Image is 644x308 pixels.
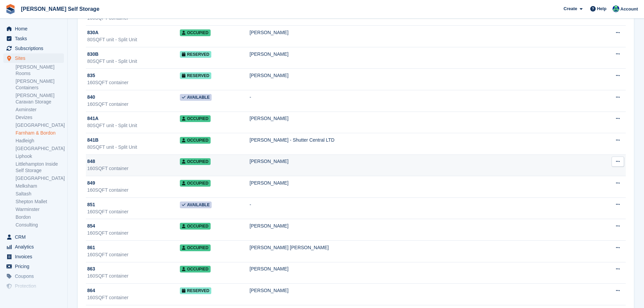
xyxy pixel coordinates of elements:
td: - [249,197,600,219]
a: Devizes [16,114,64,121]
span: Protection [15,281,55,291]
a: [GEOGRAPHIC_DATA] [16,122,64,128]
span: 849 [87,180,95,187]
span: Occupied [180,115,210,122]
span: 841B [87,137,98,144]
img: Jenna Kennedy [613,5,619,12]
a: [PERSON_NAME] Rooms [16,64,64,77]
div: [PERSON_NAME] - Shutter Central LTD [249,137,600,144]
a: menu [3,291,64,301]
span: Pricing [15,262,55,271]
div: 80SQFT unit - Split Unit [87,36,180,43]
div: 160SQFT container [87,79,180,86]
a: menu [3,53,64,63]
span: Occupied [180,137,210,144]
span: 840 [87,94,95,101]
span: Occupied [180,29,210,36]
a: Consulting [16,222,64,228]
a: menu [3,271,64,281]
div: [PERSON_NAME] [249,115,600,122]
a: Melksham [16,183,64,189]
a: menu [3,24,64,33]
span: 861 [87,244,95,251]
div: [PERSON_NAME] [249,265,600,273]
span: Occupied [180,244,210,251]
div: [PERSON_NAME] [PERSON_NAME] [249,244,600,251]
span: 830B [87,51,98,58]
div: [PERSON_NAME] [249,72,600,79]
div: 160SQFT container [87,165,180,172]
span: 854 [87,222,95,230]
span: Sites [15,53,55,63]
img: stora-icon-8386f47178a22dfd0bd8f6a31ec36ba5ce8667c1dd55bd0f319d3a0aa187defe.svg [5,4,16,14]
div: 160SQFT container [87,187,180,194]
a: Warminster [16,206,64,213]
a: menu [3,44,64,53]
span: Home [15,24,55,33]
span: 851 [87,201,95,208]
span: Available [180,202,212,208]
a: menu [3,34,64,43]
span: Help [597,5,606,12]
div: 160SQFT container [87,101,180,108]
span: Available [180,94,212,101]
span: 863 [87,265,95,273]
span: Subscriptions [15,44,55,53]
span: Invoices [15,252,55,261]
span: Occupied [180,180,210,187]
div: 160SQFT container [87,230,180,237]
a: [PERSON_NAME] Self Storage [18,3,102,15]
div: [PERSON_NAME] [249,51,600,58]
a: Saltash [16,191,64,197]
a: menu [3,262,64,271]
div: 160SQFT container [87,251,180,258]
a: menu [3,232,64,242]
div: [PERSON_NAME] [249,158,600,165]
span: Reserved [180,287,211,294]
div: [PERSON_NAME] [249,287,600,294]
div: [PERSON_NAME] [249,29,600,36]
div: 80SQFT unit - Split Unit [87,58,180,65]
a: Littlehampton Inside Self Storage [16,161,64,174]
span: Reserved [180,72,211,79]
a: Liphook [16,153,64,160]
div: 160SQFT container [87,294,180,301]
a: [PERSON_NAME] Containers [16,78,64,91]
div: 160SQFT container [87,208,180,215]
a: [GEOGRAPHIC_DATA] [16,145,64,152]
span: 864 [87,287,95,294]
a: Hadleigh [16,138,64,144]
td: - [249,90,600,112]
a: Axminster [16,106,64,113]
div: [PERSON_NAME] [249,180,600,187]
div: 80SQFT unit - Split Unit [87,122,180,129]
span: Occupied [180,266,210,273]
a: menu [3,281,64,291]
span: Coupons [15,271,55,281]
div: 160SQFT container [87,273,180,280]
a: [GEOGRAPHIC_DATA] [16,175,64,182]
div: 80SQFT unit - Split Unit [87,144,180,151]
span: CRM [15,232,55,242]
a: menu [3,252,64,261]
span: Settings [15,291,55,301]
span: Account [620,6,638,13]
a: Shepton Mallet [16,198,64,205]
span: 835 [87,72,95,79]
span: 848 [87,158,95,165]
span: Occupied [180,223,210,230]
a: [PERSON_NAME] Caravan Storage [16,92,64,105]
span: Tasks [15,34,55,43]
span: Occupied [180,158,210,165]
span: Reserved [180,51,211,58]
a: Bordon [16,214,64,220]
span: 841A [87,115,98,122]
span: 830A [87,29,98,36]
span: Create [564,5,577,12]
a: Farnham & Bordon [16,130,64,136]
a: menu [3,242,64,252]
span: Analytics [15,242,55,252]
div: [PERSON_NAME] [249,222,600,230]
